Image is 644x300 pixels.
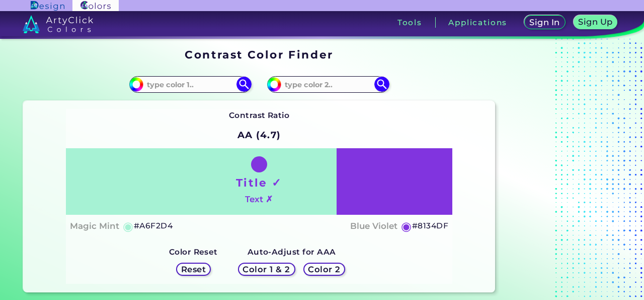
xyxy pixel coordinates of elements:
h3: Applications [448,19,507,26]
h3: Tools [397,19,422,26]
h1: Contrast Color Finder [185,47,333,62]
img: icon search [236,77,252,92]
h1: Title ✓ [236,175,282,190]
strong: Color Reset [169,247,218,257]
input: type color 1.. [143,78,237,91]
img: logo_artyclick_colors_white.svg [23,15,94,33]
h5: #A6F2D4 [134,219,173,232]
h4: Magic Mint [70,219,119,233]
h4: Text ✗ [245,192,273,207]
h5: Color 1 & 2 [243,265,291,274]
h5: Color 2 [308,265,341,274]
h4: Blue Violet [350,219,397,233]
h5: ◉ [123,220,134,232]
h5: Sign In [529,18,560,27]
img: icon search [374,77,389,92]
img: ArtyClick Design logo [31,1,64,11]
a: Sign In [524,15,566,30]
a: Sign Up [573,15,618,30]
strong: Contrast Ratio [229,110,290,120]
h2: AA (4.7) [233,124,286,146]
h5: #8134DF [412,219,448,232]
input: type color 2.. [281,78,375,91]
strong: Auto-Adjust for AAA [248,247,336,257]
h5: Sign Up [578,18,613,26]
h5: Reset [181,265,206,274]
h5: ◉ [401,220,412,232]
